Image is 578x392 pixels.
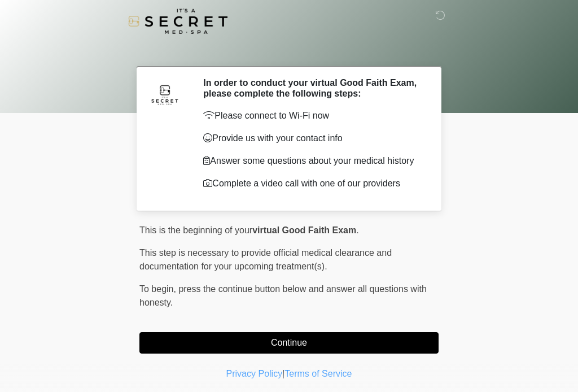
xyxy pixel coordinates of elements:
[203,132,422,145] p: Provide us with your contact info
[226,369,283,378] a: Privacy Policy
[282,369,284,378] a: |
[131,41,447,62] h1: ‎ ‎
[356,225,358,235] span: .
[252,225,356,235] strong: virtual Good Faith Exam
[203,177,422,190] p: Complete a video call with one of our providers
[128,8,227,34] img: It's A Secret Med Spa Logo
[284,369,352,378] a: Terms of Service
[139,225,252,235] span: This is the beginning of your
[139,284,427,307] span: press the continue button below and answer all questions with honesty.
[139,284,178,294] span: To begin,
[203,109,422,123] p: Please connect to Wi-Fi now
[148,77,182,111] img: Agent Avatar
[203,154,422,168] p: Answer some questions about your medical history
[203,77,422,99] h2: In order to conduct your virtual Good Faith Exam, please complete the following steps:
[139,248,392,271] span: This step is necessary to provide official medical clearance and documentation for your upcoming ...
[139,332,439,354] button: Continue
